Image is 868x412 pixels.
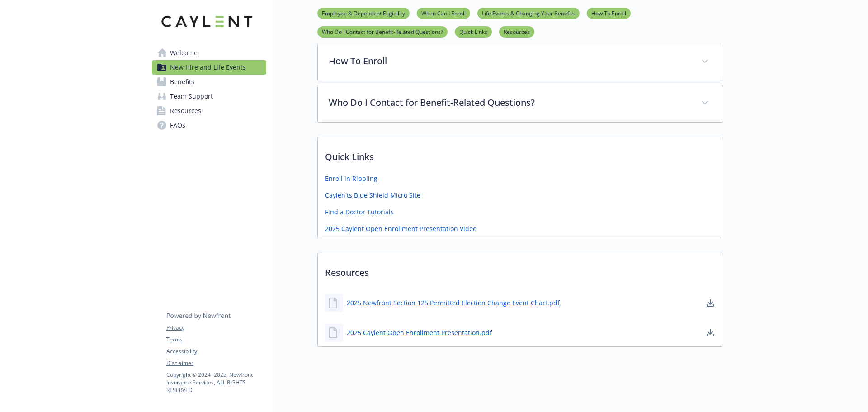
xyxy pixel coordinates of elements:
a: Resources [499,27,534,36]
a: 2025 Caylent Open Enrollment Presentation Video [325,224,476,233]
a: New Hire and Life Events [152,60,266,75]
div: How To Enroll [318,43,723,81]
span: Benefits [170,75,194,89]
a: Employee & Dependent Eligibility [317,9,410,17]
a: How To Enroll [587,9,631,17]
span: New Hire and Life Events [170,60,246,75]
p: Copyright © 2024 - 2025 , Newfront Insurance Services, ALL RIGHTS RESERVED [166,371,266,394]
a: download document [705,327,716,338]
a: Quick Links [455,27,492,36]
a: Terms [166,336,266,344]
div: Who Do I Contact for Benefit-Related Questions? [318,85,723,122]
a: Benefits [152,75,266,89]
p: Who Do I Contact for Benefit-Related Questions? [329,96,690,109]
a: Find a Doctor Tutorials [325,207,394,217]
a: download document [705,298,716,308]
span: Team Support [170,89,213,104]
a: Welcome [152,46,266,60]
a: 2025 Caylent Open Enrollment Presentation.pdf [347,328,492,337]
a: Enroll in Rippling [325,174,377,183]
a: When Can I Enroll [417,9,470,17]
span: Welcome [170,46,198,60]
a: 2025 Newfront Section 125 Permitted Election Change Event Chart.pdf [347,298,560,308]
a: Resources [152,104,266,118]
a: Who Do I Contact for Benefit-Related Questions? [317,27,448,36]
span: Resources [170,104,201,118]
p: Quick Links [318,137,723,171]
span: FAQs [170,118,185,133]
a: FAQs [152,118,266,133]
a: Disclaimer [166,359,266,367]
a: Privacy [166,324,266,332]
a: Caylen'ts Blue Shield Micro Site [325,190,420,200]
a: Accessibility [166,347,266,355]
a: Team Support [152,89,266,104]
a: Life Events & Changing Your Benefits [477,9,580,17]
p: How To Enroll [329,54,690,68]
p: Resources [318,253,723,287]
